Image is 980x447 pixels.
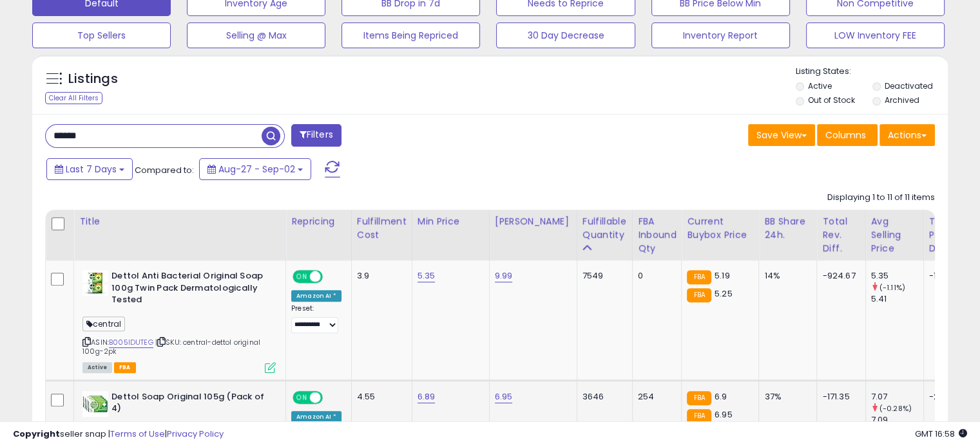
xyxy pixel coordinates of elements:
div: -924.67 [822,270,855,282]
span: Aug-27 - Sep-02 [218,163,295,176]
span: OFF [321,271,341,282]
div: -183.55 [929,270,959,282]
div: 14% [764,270,807,282]
span: 6.95 [715,408,733,421]
button: LOW Inventory FEE [806,23,945,48]
small: FBA [687,409,711,423]
div: Min Price [418,215,484,228]
button: Selling @ Max [187,23,325,48]
img: 51VXJBuEEbL._SL40_.jpg [82,391,108,417]
label: Archived [884,95,919,105]
div: Total Profit Diff. [929,215,964,255]
div: BB Share 24h. [764,215,811,242]
div: 5.35 [871,270,923,282]
span: | SKU: central-dettol original 100g-2pk [82,337,260,356]
div: Amazon AI * [291,290,341,302]
div: Avg Selling Price [871,215,918,255]
label: Active [808,80,832,91]
div: Fulfillment Cost [357,215,407,242]
div: Clear All Filters [45,92,102,104]
div: 3646 [582,391,622,403]
div: 0 [638,270,672,282]
div: 4.55 [357,391,402,403]
span: 5.19 [715,269,730,282]
div: 5.41 [871,293,923,305]
div: 7.07 [871,391,923,403]
span: ON [294,392,310,403]
span: Compared to: [135,164,194,176]
p: Listing States: [796,66,948,78]
div: [PERSON_NAME] [495,215,572,228]
span: 2025-09-10 16:58 GMT [915,428,967,440]
label: Out of Stock [808,95,855,105]
button: Filters [291,124,341,147]
strong: Copyright [13,428,60,440]
small: (-1.11%) [879,282,905,293]
a: 6.89 [418,390,436,403]
div: 37% [764,391,807,403]
span: 6.9 [715,390,727,403]
div: Current Buybox Price [687,215,753,242]
div: Repricing [291,215,346,228]
button: Aug-27 - Sep-02 [199,158,311,180]
img: 519i3AAEWBL._SL40_.jpg [82,270,108,296]
span: ON [294,271,310,282]
b: Dettol Soap Original 105g (Pack of 4) [111,391,268,418]
h5: Listings [68,70,118,88]
div: ASIN: [82,270,276,372]
small: FBA [687,391,711,405]
button: Last 7 Days [46,158,133,180]
button: Save View [748,124,815,146]
div: 254 [638,391,672,403]
a: B005IDUTEG [109,337,153,348]
div: Title [79,215,280,228]
small: FBA [687,288,711,302]
button: Top Sellers [32,23,171,48]
span: All listings currently available for purchase on Amazon [82,362,112,373]
div: -171.35 [822,391,855,403]
a: Privacy Policy [167,428,224,440]
a: 9.99 [495,269,513,282]
div: 7549 [582,270,622,282]
div: -24.88 [929,391,959,403]
a: 6.95 [495,390,513,403]
b: Dettol Anti Bacterial Original Soap 100g Twin Pack Dermatologically Tested [111,270,268,309]
span: Last 7 Days [66,163,117,176]
div: Fulfillable Quantity [582,215,627,242]
span: OFF [321,392,341,403]
button: Columns [817,124,878,146]
div: 3.9 [357,270,402,282]
span: central [82,316,125,331]
div: seller snap | | [13,428,224,441]
span: FBA [114,362,136,373]
span: 5.25 [715,287,733,300]
button: 30 Day Decrease [496,23,635,48]
div: Total Rev. Diff. [822,215,860,255]
small: (-0.28%) [879,403,912,414]
button: Actions [879,124,935,146]
label: Deactivated [884,80,932,91]
small: FBA [687,270,711,284]
div: FBA inbound Qty [638,215,677,255]
a: Terms of Use [110,428,165,440]
div: Preset: [291,304,341,333]
span: Columns [825,129,866,141]
button: Inventory Report [651,23,790,48]
a: 5.35 [418,269,436,282]
button: Items Being Repriced [341,23,480,48]
div: Displaying 1 to 11 of 11 items [827,192,935,204]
